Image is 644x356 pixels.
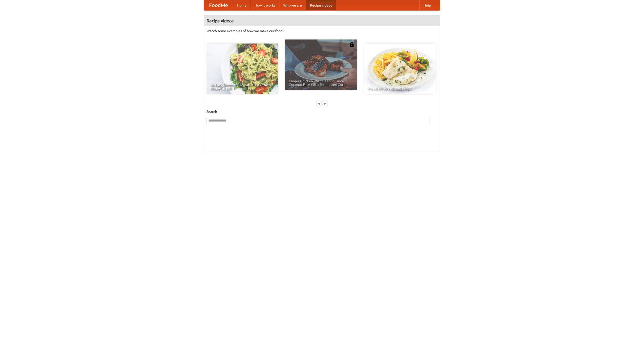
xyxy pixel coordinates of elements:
[210,83,274,90] span: An Easy, Summery Tomato Pasta That's Ready for Fall
[233,0,251,10] a: Home
[279,0,306,10] a: Who we are
[419,0,435,10] a: Help
[207,109,437,114] h5: Search
[368,87,432,90] span: French Fries Fish and Chips
[349,42,354,47] img: 483408.png
[204,16,440,26] h4: Recipe videos
[317,100,321,107] div: «
[207,28,437,33] p: Watch some examples of how we make our food!
[323,100,327,107] div: »
[207,44,278,94] a: An Easy, Summery Tomato Pasta That's Ready for Fall
[251,0,279,10] a: How it works
[364,44,436,94] a: French Fries Fish and Chips
[204,0,233,10] a: FoodMe
[306,0,336,10] a: Recipe videos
